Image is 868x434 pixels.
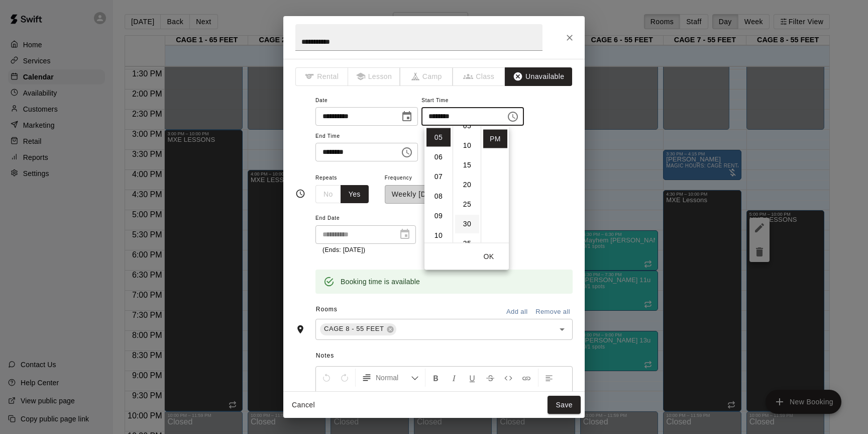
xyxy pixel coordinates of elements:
[316,306,338,313] span: Rooms
[483,130,507,148] li: PM
[315,130,418,143] span: End Time
[318,387,335,405] button: Center Align
[455,195,479,214] li: 25 minutes
[455,136,479,155] li: 10 minutes
[322,245,409,255] p: (Ends: [DATE])
[341,185,369,204] button: Yes
[318,369,335,387] button: Undo
[455,215,479,233] li: 30 minutes
[315,212,416,225] span: End Date
[341,273,420,291] div: Booking time is available
[518,369,535,387] button: Insert Link
[473,247,505,266] button: OK
[397,142,417,162] button: Choose time, selected time is 10:00 PM
[426,226,451,245] li: 10 hours
[455,117,479,135] li: 5 minutes
[320,324,388,334] span: CAGE 8 - 55 FEET
[555,322,569,336] button: Open
[397,107,417,127] button: Choose date, selected date is Oct 9, 2025
[421,94,524,108] span: Start Time
[315,185,369,204] div: outlined button group
[446,369,463,387] button: Format Italics
[533,304,573,320] button: Remove all
[385,171,459,185] span: Frequency
[316,348,573,364] span: Notes
[336,369,353,387] button: Redo
[427,369,445,387] button: Format Bold
[548,396,581,414] button: Save
[426,128,451,147] li: 5 hours
[354,387,371,405] button: Justify Align
[453,67,506,86] span: The type of an existing booking cannot be changed
[295,324,305,334] svg: Rooms
[426,187,451,206] li: 8 hours
[315,94,418,108] span: Date
[453,126,481,243] ul: Select minutes
[400,67,453,86] span: The type of an existing booking cannot be changed
[426,207,451,225] li: 9 hours
[315,171,377,185] span: Repeats
[376,373,411,383] span: Normal
[348,67,401,86] span: The type of an existing booking cannot be changed
[481,126,509,243] ul: Select meridiem
[455,234,479,253] li: 35 minutes
[426,148,451,166] li: 6 hours
[500,369,517,387] button: Insert Code
[295,189,305,199] svg: Timing
[336,387,353,405] button: Right Align
[503,107,523,127] button: Choose time, selected time is 5:00 PM
[561,29,579,47] button: Close
[505,67,572,86] button: Unavailable
[540,369,558,387] button: Left Align
[455,176,479,194] li: 20 minutes
[320,323,396,335] div: CAGE 8 - 55 FEET
[482,369,499,387] button: Format Strikethrough
[455,156,479,175] li: 15 minutes
[358,369,423,387] button: Formatting Options
[464,369,481,387] button: Format Underline
[501,304,533,320] button: Add all
[424,126,453,243] ul: Select hours
[295,67,348,86] span: The type of an existing booking cannot be changed
[426,167,451,186] li: 7 hours
[287,396,319,414] button: Cancel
